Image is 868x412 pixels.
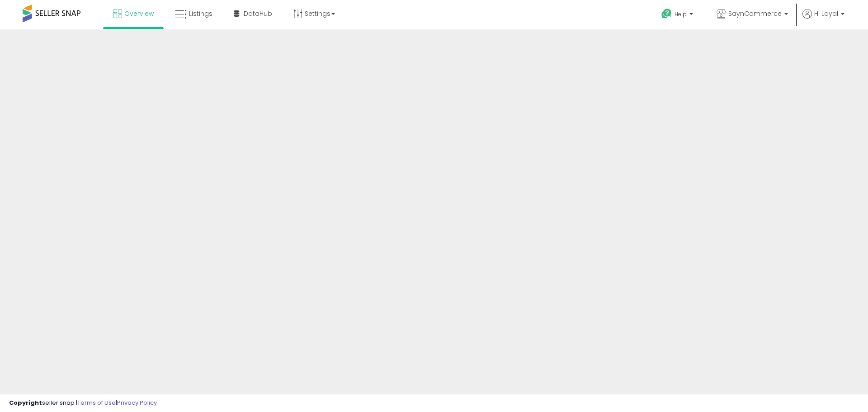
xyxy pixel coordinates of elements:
a: Privacy Policy [117,398,157,407]
div: seller snap | | [9,399,157,407]
span: Overview [124,9,154,18]
span: SaynCommerce [728,9,782,18]
strong: Copyright [9,398,42,407]
span: Help [675,10,687,18]
span: Listings [189,9,212,18]
span: DataHub [244,9,272,18]
span: Hi Layal [814,9,838,18]
a: Hi Layal [802,9,844,29]
a: Help [654,1,702,29]
a: Terms of Use [77,398,116,407]
i: Get Help [661,8,672,19]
